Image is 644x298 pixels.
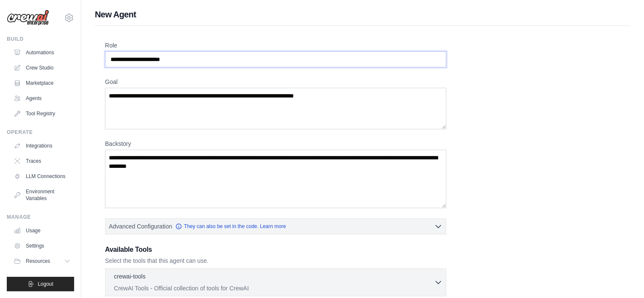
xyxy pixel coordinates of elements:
div: Manage [7,214,74,220]
span: Advanced Configuration [109,222,172,231]
p: CrewAI Tools - Official collection of tools for CrewAI [114,284,434,292]
a: Tool Registry [10,107,74,120]
div: Operate [7,129,74,136]
a: Traces [10,154,74,168]
label: Backstory [105,139,446,148]
label: Goal [105,78,446,86]
a: They can also be set in the code. Learn more [175,223,286,230]
a: Settings [10,239,74,253]
div: Build [7,36,74,42]
a: Automations [10,46,74,59]
a: Environment Variables [10,185,74,205]
a: Integrations [10,139,74,153]
p: Select the tools that this agent can use. [105,256,446,265]
a: LLM Connections [10,170,74,183]
p: crewai-tools [114,272,146,281]
a: Agents [10,92,74,105]
h1: New Agent [95,8,630,20]
a: Marketplace [10,76,74,90]
button: Resources [10,254,74,268]
a: Usage [10,224,74,237]
span: Resources [26,258,50,265]
button: Advanced Configuration They can also be set in the code. Learn more [105,219,446,234]
h3: Available Tools [105,245,446,255]
button: Logout [7,277,74,291]
a: Crew Studio [10,61,74,75]
span: Logout [38,281,53,287]
img: Logo [7,10,49,26]
label: Role [105,41,446,50]
button: crewai-tools CrewAI Tools - Official collection of tools for CrewAI [109,272,442,292]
